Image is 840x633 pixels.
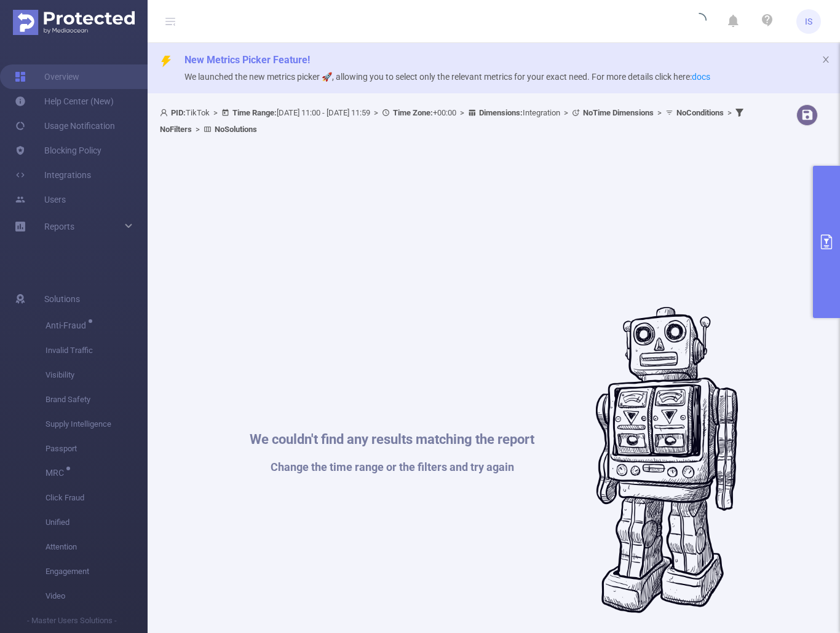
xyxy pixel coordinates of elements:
[250,462,534,473] h1: Change the time range or the filters and try again
[15,187,66,212] a: Users
[393,108,433,117] b: Time Zone:
[456,108,468,117] span: >
[250,433,534,446] h1: We couldn't find any results matching the report
[44,222,74,231] span: Reports
[46,363,148,387] span: Visibility
[15,89,114,114] a: Help Center (New)
[232,108,277,117] b: Time Range:
[44,287,80,311] span: Solutions
[15,64,79,89] a: Overview
[13,10,135,35] img: Protected Media
[46,510,148,535] span: Unified
[46,338,148,363] span: Invalid Traffic
[192,125,204,134] span: >
[46,535,148,559] span: Attention
[724,108,735,117] span: >
[46,387,148,412] span: Brand Safety
[160,125,192,134] b: No Filters
[805,9,812,34] span: IS
[46,559,148,584] span: Engagement
[654,108,665,117] span: >
[15,163,91,187] a: Integrations
[822,53,830,66] button: icon: close
[210,108,221,117] span: >
[676,108,724,117] b: No Conditions
[15,138,101,163] a: Blocking Policy
[44,214,74,239] a: Reports
[479,108,560,117] span: Integration
[46,437,148,461] span: Passport
[692,72,710,82] a: docs
[160,108,747,134] span: TikTok [DATE] 11:00 - [DATE] 11:59 +00:00
[160,55,172,68] i: icon: thunderbolt
[560,108,572,117] span: >
[46,412,148,437] span: Supply Intelligence
[822,55,830,64] i: icon: close
[583,108,654,117] b: No Time Dimensions
[46,486,148,510] span: Click Fraud
[46,468,68,477] span: MRC
[46,584,148,608] span: Video
[370,108,382,117] span: >
[596,307,738,614] img: #
[479,108,523,117] b: Dimensions :
[184,54,310,66] span: New Metrics Picker Feature!
[46,321,90,330] span: Anti-Fraud
[692,13,707,30] i: icon: loading
[160,109,171,117] i: icon: user
[15,114,115,138] a: Usage Notification
[184,72,710,82] span: We launched the new metrics picker 🚀, allowing you to select only the relevant metrics for your e...
[171,108,186,117] b: PID:
[215,125,257,134] b: No Solutions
